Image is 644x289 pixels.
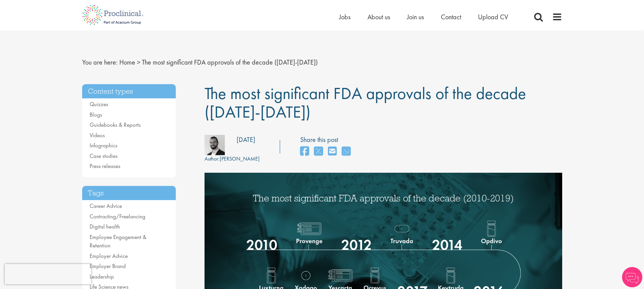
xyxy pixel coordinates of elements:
a: Press releases [90,162,120,170]
a: Employer Advice [90,252,128,260]
a: Case studies [90,152,118,160]
span: You are here: [82,58,118,67]
a: Jobs [339,13,351,21]
a: Contracting/Freelancing [90,213,145,220]
a: Videos [90,131,105,139]
img: Chatbot [622,267,642,287]
a: Blogs [90,111,102,118]
a: Upload CV [478,13,508,21]
a: About us [367,13,390,21]
iframe: reCAPTCHA [5,264,91,284]
a: share on twitter [314,144,323,159]
a: Guidebooks & Reports [90,121,141,128]
a: share on facebook [300,144,309,159]
a: Quizzes [90,100,108,108]
span: Author: [205,155,220,162]
a: Employer Brand [90,262,126,270]
div: [PERSON_NAME] [205,155,260,163]
h3: Content types [82,84,176,99]
img: 76d2c18e-6ce3-4617-eefd-08d5a473185b [205,135,225,155]
a: Contact [441,13,461,21]
div: [DATE] [237,135,255,145]
span: The most significant FDA approvals of the decade ([DATE]-[DATE]) [205,82,526,123]
a: Career Advice [90,202,122,210]
span: > [137,58,140,67]
a: share on whats app [342,144,351,159]
a: share on email [328,144,337,159]
label: Share this post [300,135,354,145]
a: breadcrumb link [119,58,135,67]
a: Join us [407,13,424,21]
span: The most significant FDA approvals of the decade ([DATE]-[DATE]) [142,58,318,67]
a: Digital health [90,223,120,230]
h3: Tags [82,186,176,200]
a: Infographics [90,142,117,149]
a: Leadership [90,273,114,280]
a: Employee Engagement & Retention [90,233,146,249]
